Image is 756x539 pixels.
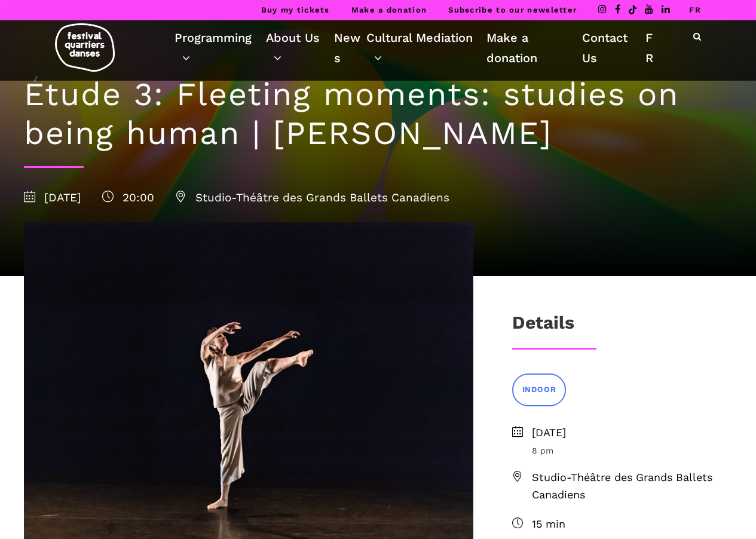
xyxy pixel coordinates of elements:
span: Studio-Théâtre des Grands Ballets Canadiens [532,469,732,504]
span: [DATE] [532,424,732,442]
a: FR [645,27,660,68]
a: FR [689,5,701,14]
a: Make a donation [486,27,582,68]
a: Programming [175,27,266,68]
span: [DATE] [24,191,81,204]
a: News [334,27,366,68]
img: logo-fqd-med [55,23,115,72]
h3: Details [512,312,574,342]
a: Contact Us [582,27,645,68]
h1: Étude 3: Fleeting moments: studies on being human | [PERSON_NAME] [24,75,732,153]
span: 8 pm [532,444,732,457]
a: Cultural Mediation [366,27,486,68]
a: INDOOR [512,373,567,406]
span: 20:00 [102,191,154,204]
span: INDOOR [522,384,556,396]
a: Make a donation [351,5,427,14]
a: About Us [266,27,334,68]
a: Subscribe to our newsletter [448,5,577,14]
span: Studio-Théâtre des Grands Ballets Canadiens [175,191,449,204]
span: 15 min [532,516,732,533]
a: Buy my tickets [261,5,330,14]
